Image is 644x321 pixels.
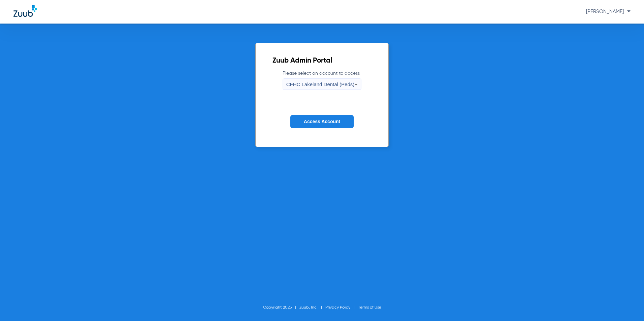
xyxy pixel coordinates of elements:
span: [PERSON_NAME] [586,9,631,14]
span: CFHC Lakeland Dental (Peds) [286,81,355,87]
img: Zuub Logo [13,5,37,17]
span: Access Account [304,119,340,124]
iframe: Chat Widget [610,289,644,321]
a: Terms of Use [358,306,381,310]
button: Access Account [290,115,354,128]
a: Privacy Policy [325,306,350,310]
label: Please select an account to access [283,70,362,90]
h2: Zuub Admin Portal [272,58,372,64]
li: Zuub, Inc. [299,304,325,311]
li: Copyright 2025 [263,304,299,311]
